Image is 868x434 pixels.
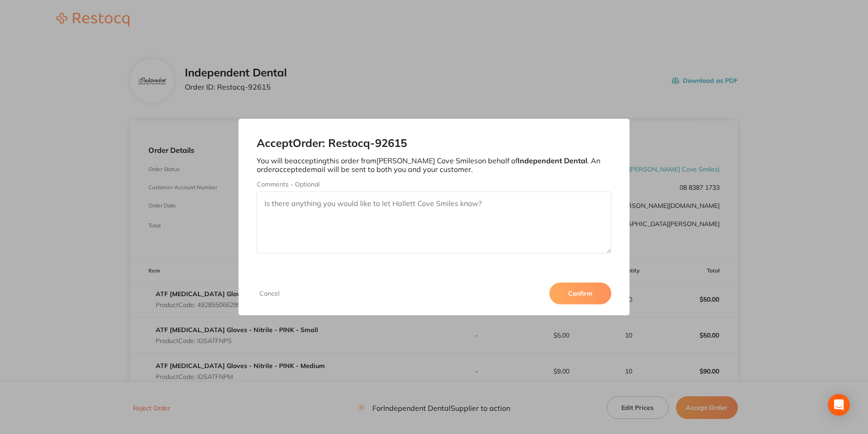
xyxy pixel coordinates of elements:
[549,283,611,304] button: Confirm
[257,156,611,173] p: You will be accepting this order from [PERSON_NAME] Cove Smiles on behalf of . An order accepted ...
[257,289,282,298] button: Cancel
[257,137,611,150] h2: Accept Order: Restocq- 92615
[518,156,587,165] b: Independent Dental
[257,181,611,188] label: Comments - Optional
[828,394,850,416] div: Open Intercom Messenger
